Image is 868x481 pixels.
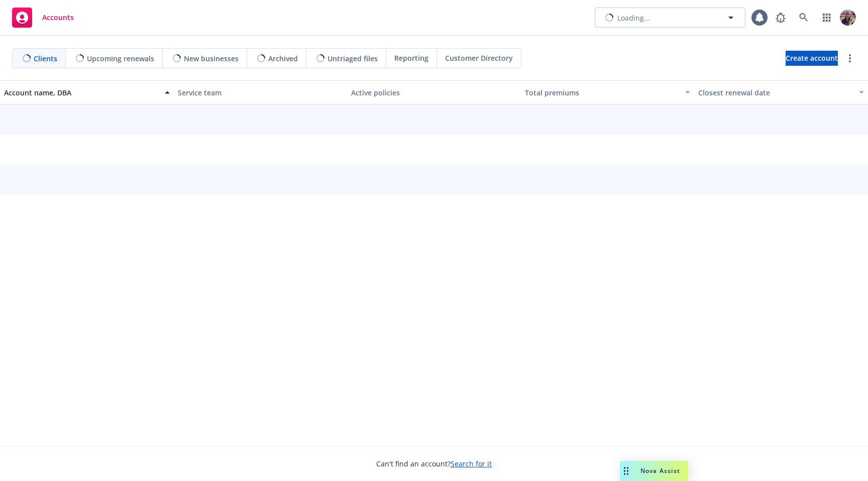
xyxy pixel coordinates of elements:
[521,80,695,104] button: Total premiums
[184,53,239,64] span: New businesses
[617,13,650,23] span: Loading...
[42,14,74,22] span: Accounts
[4,87,159,98] div: Account name, DBA
[525,87,680,98] div: Total premiums
[376,458,492,469] span: Can't find an account?
[786,51,838,66] a: Create account
[698,87,853,98] div: Closest renewal date
[174,80,348,104] button: Service team
[694,80,868,104] button: Closest renewal date
[87,53,154,64] span: Upcoming renewals
[595,8,745,28] button: Loading...
[640,466,680,475] span: Nova Assist
[844,52,856,64] a: more
[451,459,492,468] a: Search for it
[817,8,837,28] a: Switch app
[268,53,298,64] span: Archived
[840,10,856,26] img: photo
[445,53,513,63] span: Customer Directory
[620,461,688,481] button: Nova Assist
[786,49,838,68] span: Create account
[394,53,428,63] span: Reporting
[328,53,378,64] span: Untriaged files
[34,53,57,64] span: Clients
[8,4,78,32] a: Accounts
[351,87,517,98] div: Active policies
[347,80,521,104] button: Active policies
[794,8,814,28] a: Search
[771,8,791,28] a: Report a Bug
[620,461,632,481] div: Drag to move
[178,87,344,98] div: Service team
